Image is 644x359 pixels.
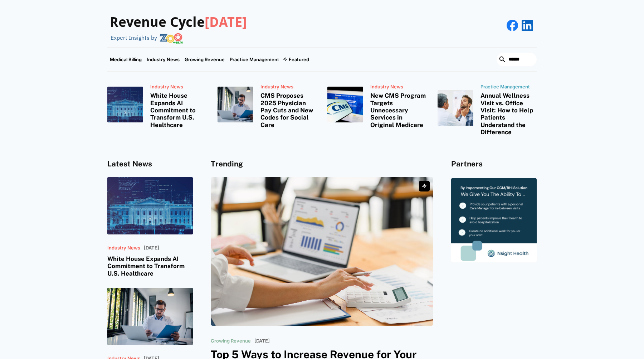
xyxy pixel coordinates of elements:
[107,7,247,44] a: Revenue Cycle[DATE]Expert Insights by
[107,160,193,169] h4: Latest News
[144,48,182,71] a: Industry News
[107,48,144,71] a: Medical Billing
[438,81,537,136] a: Practice ManagementAnnual Wellness Visit vs. Office Visit: How to Help Patients Understand the Di...
[327,81,427,129] a: Industry NewsNew CMS Program Targets Unnecessary Services in Original Medicare
[107,177,193,277] a: Industry News[DATE]White House Expands AI Commitment to Transform U.S. Healthcare
[150,84,207,90] p: Industry News
[260,92,317,128] h3: CMS Proposes 2025 Physician Pay Cuts and New Codes for Social Care
[110,14,247,31] h3: Revenue Cycle
[150,92,207,128] h3: White House Expands AI Commitment to Transform U.S. Healthcare
[282,48,312,71] div: Featured
[451,160,537,169] h4: Partners
[182,48,227,71] a: Growing Revenue
[227,48,282,71] a: Practice Management
[370,84,427,90] p: Industry News
[218,81,317,129] a: Industry NewsCMS Proposes 2025 Physician Pay Cuts and New Codes for Social Care
[107,81,207,129] a: Industry NewsWhite House Expands AI Commitment to Transform U.S. Healthcare
[107,245,140,251] p: Industry News
[205,14,247,30] span: [DATE]
[370,92,427,128] h3: New CMS Program Targets Unnecessary Services in Original Medicare
[480,84,537,90] p: Practice Management
[107,255,193,277] h3: White House Expands AI Commitment to Transform U.S. Healthcare
[111,34,157,41] div: Expert Insights by
[144,245,159,251] p: [DATE]
[289,57,309,62] div: Featured
[260,84,317,90] p: Industry News
[211,160,433,169] h4: Trending
[480,92,537,136] h3: Annual Wellness Visit vs. Office Visit: How to Help Patients Understand the Difference
[254,338,270,344] p: [DATE]
[211,338,251,344] p: Growing Revenue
